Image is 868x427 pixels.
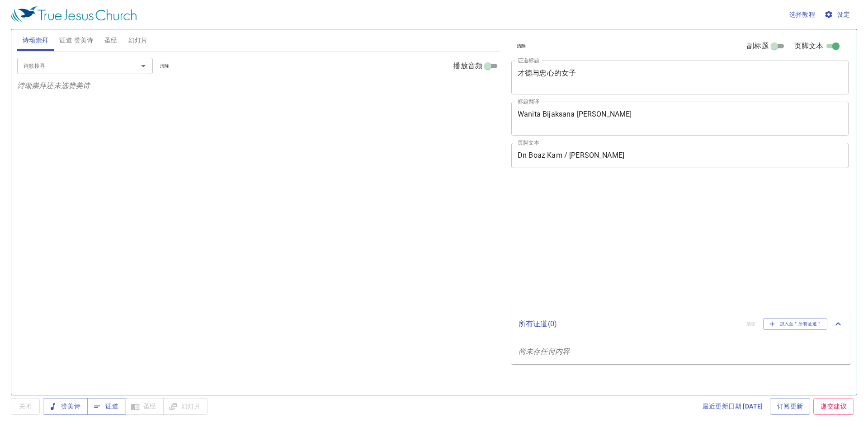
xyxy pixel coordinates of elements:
[826,9,850,20] span: 设定
[777,401,803,412] span: 订阅更新
[104,35,118,46] span: 圣经
[517,42,526,50] span: 清除
[94,401,118,412] span: 证道
[511,309,851,339] div: 所有证道(0)清除加入至＂所有证道＂
[822,6,854,23] button: 设定
[769,320,822,328] span: 加入至＂所有证道＂
[518,69,842,86] textarea: 才德与忠心的女子
[747,41,769,52] span: 副标题
[703,401,763,412] span: 最近更新日期 [DATE]
[699,398,767,415] a: 最近更新日期 [DATE]
[23,35,49,46] span: 诗颂崇拜
[789,9,816,20] span: 选择教程
[794,41,824,52] span: 页脚文本
[519,319,739,329] p: 所有证道 ( 0 )
[160,62,170,70] span: 清除
[821,401,847,412] span: 递交建议
[87,398,126,415] button: 证道
[128,35,148,46] span: 幻灯片
[511,41,532,52] button: 清除
[813,398,854,415] a: 递交建议
[11,6,137,23] img: True Jesus Church
[155,61,175,71] button: 清除
[17,81,90,90] i: 诗颂崇拜还未选赞美诗
[786,6,819,23] button: 选择教程
[59,35,93,46] span: 证道 赞美诗
[508,178,782,306] iframe: from-child
[519,347,570,356] i: 尚未存任何内容
[763,318,828,330] button: 加入至＂所有证道＂
[518,110,842,127] textarea: Wanita Bijaksana [PERSON_NAME]
[50,401,80,412] span: 赞美诗
[43,398,88,415] button: 赞美诗
[453,61,482,71] span: 播放音频
[137,60,150,72] button: Open
[770,398,811,415] a: 订阅更新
